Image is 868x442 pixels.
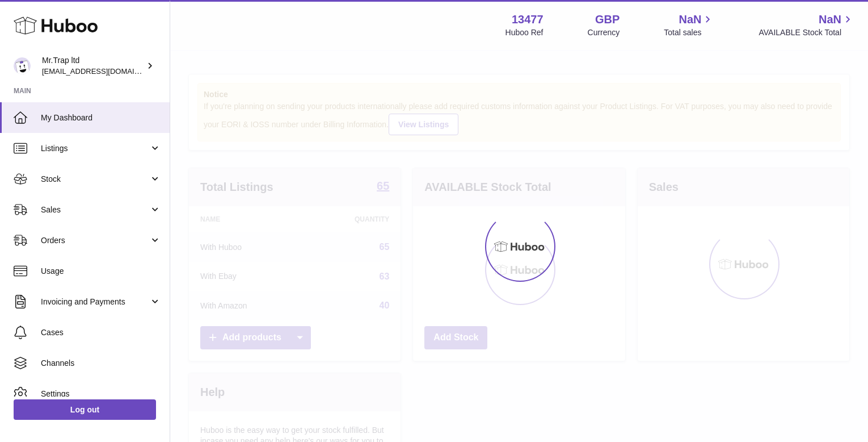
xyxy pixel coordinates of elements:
span: Usage [41,266,161,277]
strong: GBP [595,12,620,27]
span: Orders [41,235,149,246]
span: Invoicing and Payments [41,297,149,307]
span: NaN [819,12,841,27]
a: NaN AVAILABLE Stock Total [759,12,854,38]
span: [EMAIL_ADDRESS][DOMAIN_NAME] [42,66,167,76]
span: My Dashboard [41,112,161,123]
span: Sales [41,205,149,215]
span: Stock [41,174,149,185]
span: AVAILABLE Stock Total [759,27,854,38]
a: NaN Total sales [664,12,714,38]
strong: 13477 [512,12,543,27]
span: Cases [41,327,161,338]
div: Currency [588,27,620,38]
span: Settings [41,389,161,399]
a: Log out [14,399,156,420]
span: Total sales [664,27,714,38]
div: Mr.Trap ltd [42,55,144,77]
span: NaN [679,12,701,27]
span: Listings [41,143,149,154]
img: office@grabacz.eu [14,57,31,74]
span: Channels [41,358,161,369]
div: Huboo Ref [505,27,543,38]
